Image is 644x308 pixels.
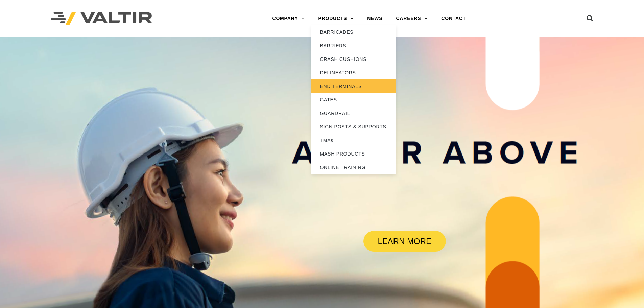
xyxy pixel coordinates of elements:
a: CONTACT [434,12,473,25]
a: CAREERS [389,12,434,25]
a: NEWS [360,12,389,25]
a: PRODUCTS [311,12,360,25]
a: SIGN POSTS & SUPPORTS [311,120,396,134]
a: TMAs [311,134,396,147]
a: DELINEATORS [311,66,396,79]
a: COMPANY [265,12,311,25]
a: BARRIERS [311,39,396,52]
a: GATES [311,93,396,106]
a: MASH PRODUCTS [311,147,396,161]
a: END TERMINALS [311,79,396,93]
a: CRASH CUSHIONS [311,52,396,66]
a: BARRICADES [311,25,396,39]
a: GUARDRAIL [311,106,396,120]
a: ONLINE TRAINING [311,161,396,174]
img: Valtir [51,12,152,26]
a: LEARN MORE [363,231,446,252]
